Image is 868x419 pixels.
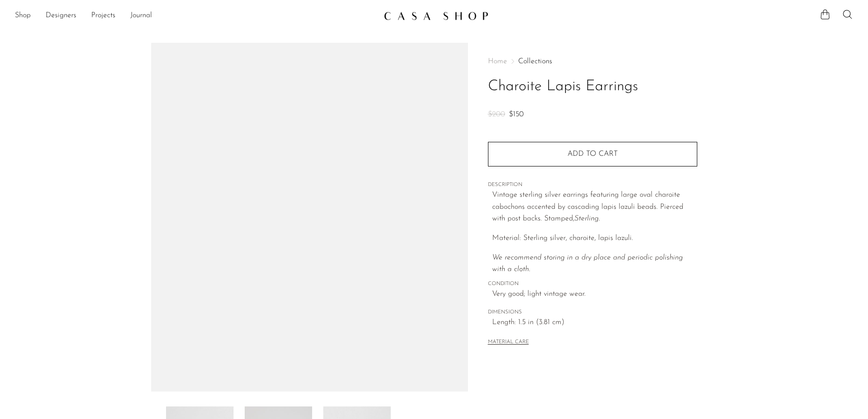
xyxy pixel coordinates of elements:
a: Projects [91,10,115,22]
a: Collections [518,58,552,65]
span: DESCRIPTION [488,181,697,189]
span: CONDITION [488,280,697,288]
nav: Desktop navigation [15,8,376,24]
em: We recommend storing in a dry place and periodic polishing with a cloth. [492,254,683,273]
p: Material: Sterling silver, charoite, lapis lazuli. [492,233,697,245]
a: Shop [15,10,31,22]
span: $200 [488,111,505,118]
span: Length: 1.5 in (3.81 cm) [492,317,697,329]
a: Journal [130,10,152,22]
p: Vintage sterling silver earrings featuring large oval charoite cabochons accented by cascading la... [492,189,697,225]
button: MATERIAL CARE [488,339,529,346]
a: Designers [46,10,76,22]
h1: Charoite Lapis Earrings [488,75,697,99]
button: Add to cart [488,142,697,166]
span: Add to cart [568,150,618,159]
em: Sterling. [574,215,600,222]
span: Very good; light vintage wear. [492,288,697,300]
span: DIMENSIONS [488,308,697,317]
ul: NEW HEADER MENU [15,8,376,24]
span: $150 [509,111,524,118]
nav: Breadcrumbs [488,58,697,65]
span: Home [488,58,507,65]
